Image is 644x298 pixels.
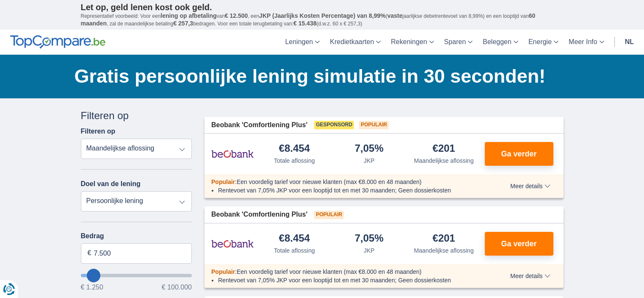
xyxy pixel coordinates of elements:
p: Let op, geld lenen kost ook geld. [81,2,564,12]
span: JKP (Jaarlijks Kosten Percentage) van 8,99% [259,12,386,19]
div: €201 [433,143,455,155]
li: Rentevoet van 7,05% JKP voor een looptijd tot en met 30 maanden; Geen dossierkosten [218,186,479,195]
a: Kredietkaarten [325,30,386,55]
span: Populair [314,211,344,219]
span: vaste [387,12,403,19]
span: Gesponsord [314,121,354,129]
span: € 257,3 [173,20,193,27]
span: Populair [211,268,235,275]
div: : [205,178,486,186]
a: Beleggen [478,30,523,55]
div: €8.454 [279,143,310,155]
h1: Gratis persoonlijke lening simulatie in 30 seconden! [75,63,564,89]
div: Totale aflossing [274,246,315,255]
button: Ga verder [485,232,553,256]
span: Een voordelig tarief voor nieuwe klanten (max €8.000 en 48 maanden) [237,178,422,185]
a: Energie [523,30,564,55]
p: Representatief voorbeeld: Voor een van , een ( jaarlijkse debetrentevoet van 8,99%) en een loopti... [81,12,564,28]
span: Populair [359,121,389,129]
span: Beobank 'Comfortlening Plus' [211,120,307,130]
div: Totale aflossing [274,156,315,165]
span: Populair [211,178,235,185]
button: Ga verder [485,142,553,166]
div: €8.454 [279,233,310,245]
div: : [205,267,486,276]
a: nl [620,30,639,55]
div: JKP [364,246,375,255]
button: Meer details [504,183,556,189]
img: product.pl.alt Beobank [211,233,254,254]
div: 7,05% [355,233,384,245]
span: 60 maanden [81,12,536,27]
li: Rentevoet van 7,05% JKP voor een looptijd tot en met 30 maanden; Geen dossierkosten [218,276,479,284]
div: 7,05% [355,143,384,155]
span: Ga verder [501,150,536,158]
div: JKP [364,156,375,165]
a: Leningen [280,30,325,55]
span: Meer details [510,273,550,279]
span: € [88,248,91,258]
span: € 100.000 [162,284,192,291]
span: € 1.250 [81,284,103,291]
img: product.pl.alt Beobank [211,143,254,164]
label: Doel van de lening [81,180,141,188]
div: Maandelijkse aflossing [414,156,474,165]
div: Maandelijkse aflossing [414,246,474,255]
div: Filteren op [81,109,192,123]
span: € 15.438 [293,20,317,27]
div: €201 [433,233,455,245]
a: Sparen [439,30,478,55]
input: wantToBorrow [81,274,192,277]
label: Bedrag [81,232,192,240]
button: Meer details [504,273,556,279]
a: Rekeningen [386,30,439,55]
span: lening op afbetaling [160,12,216,19]
span: € 12.500 [225,12,248,19]
span: Een voordelig tarief voor nieuwe klanten (max €8.000 en 48 maanden) [237,268,422,275]
label: Filteren op [81,128,116,135]
span: Beobank 'Comfortlening Plus' [211,210,307,220]
a: Meer Info [564,30,609,55]
span: Ga verder [501,240,536,248]
span: Meer details [510,183,550,189]
img: TopCompare [10,35,105,49]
